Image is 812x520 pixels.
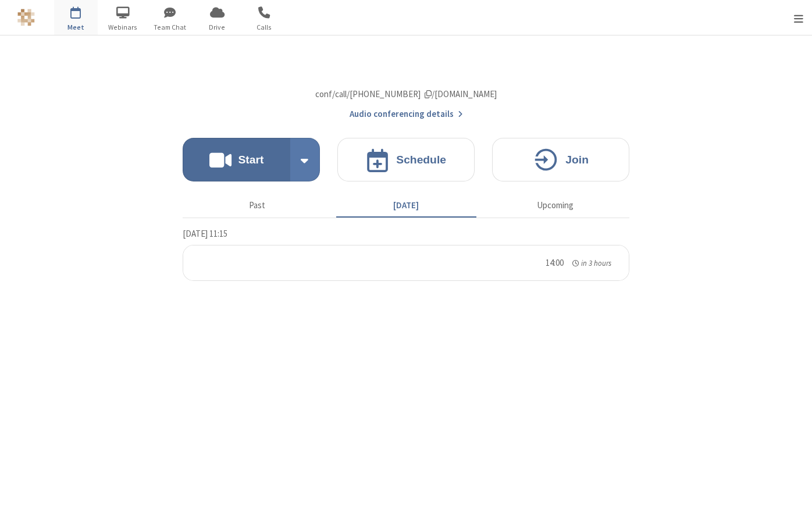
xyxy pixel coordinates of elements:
span: Copy my meeting room link [315,88,497,99]
button: Audio conferencing details [350,108,463,121]
button: [DATE] [336,195,476,217]
span: Webinars [101,22,145,33]
span: Meet [54,22,98,33]
h4: Start [238,154,263,165]
div: Start conference options [290,138,320,181]
span: in 3 hours [581,258,611,268]
span: Calls [243,22,286,33]
button: Copy my meeting room linkCopy my meeting room link [315,88,497,101]
section: Today's Meetings [183,227,629,281]
section: Account details [183,58,629,121]
button: Join [492,138,629,181]
span: Team Chat [148,22,192,33]
h4: Schedule [396,154,446,165]
h4: Join [565,154,589,165]
button: Start [183,138,290,181]
span: Drive [195,22,239,33]
div: 14:00 [546,257,564,270]
img: Pet Store NEW [17,9,35,26]
button: Schedule [337,138,475,181]
button: Past [187,195,327,217]
iframe: Chat [783,490,803,512]
span: [DATE] 11:15 [183,228,227,239]
button: Upcoming [485,195,625,217]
